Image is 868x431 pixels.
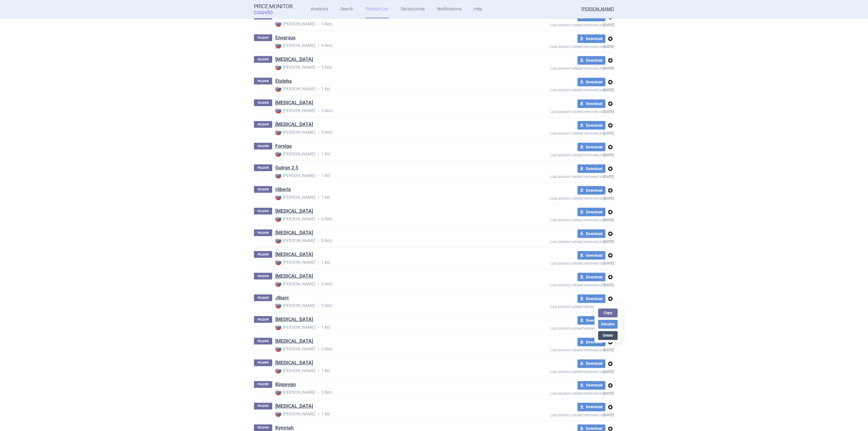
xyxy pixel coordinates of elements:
[506,281,614,287] p: Last product added/removed on
[275,281,315,287] strong: [PERSON_NAME]
[577,251,606,260] button: Download
[275,172,315,179] strong: [PERSON_NAME]
[254,273,272,280] p: FOLDER
[506,325,614,331] p: Last product added/removed on
[577,381,606,390] button: Download
[275,208,313,215] a: [MEDICAL_DATA]
[254,121,272,128] p: FOLDER
[275,100,313,106] a: [MEDICAL_DATA]
[598,320,618,329] button: Rename
[275,316,313,323] a: [MEDICAL_DATA]
[603,413,614,417] strong: [DATE]
[275,86,315,92] strong: [PERSON_NAME]
[254,316,272,323] p: FOLDER
[577,403,606,411] button: Download
[577,100,606,108] button: Download
[275,56,313,64] h1: Esbriet
[275,21,281,27] img: SK
[577,121,606,130] button: Download
[315,238,321,244] i: •
[577,273,606,281] button: Download
[603,23,614,27] strong: [DATE]
[275,172,281,179] img: SK
[275,129,506,136] p: 5 lists
[603,88,614,92] strong: [DATE]
[275,86,506,92] p: 1 list
[598,331,618,340] button: Delete
[506,411,614,417] p: Last product added/removed on
[275,251,313,258] a: [MEDICAL_DATA]
[603,391,614,396] strong: [DATE]
[603,153,614,157] strong: [DATE]
[603,131,614,136] strong: [DATE]
[275,302,315,309] strong: [PERSON_NAME]
[577,78,606,86] button: Download
[275,186,291,194] h1: Hiberix
[315,108,321,114] i: •
[506,151,614,157] p: Last product added/removed on
[275,389,315,395] strong: [PERSON_NAME]
[275,172,506,179] p: 1 list
[315,194,321,201] i: •
[603,370,614,374] strong: [DATE]
[275,295,289,301] a: Jibarc
[254,360,272,366] p: FOLDER
[275,368,506,374] p: 1 list
[275,100,313,107] h1: Ferriprox
[577,338,606,346] button: Download
[254,9,281,14] span: COGVIO
[254,230,272,236] p: FOLDER
[275,86,281,92] img: SK
[275,411,281,417] img: SK
[275,316,313,324] h1: Jinarc
[603,45,614,49] strong: [DATE]
[577,34,606,43] button: Download
[603,196,614,201] strong: [DATE]
[275,381,296,389] h1: Kinpeygo
[254,165,272,171] p: FOLDER
[275,194,281,200] img: SK
[315,259,321,266] i: •
[254,78,272,85] p: FOLDER
[275,64,315,70] strong: [PERSON_NAME]
[275,165,298,172] h1: Gutron 2,5
[275,230,313,236] a: [MEDICAL_DATA]
[603,348,614,352] strong: [DATE]
[577,295,606,303] button: Download
[275,346,315,352] strong: [PERSON_NAME]
[315,86,321,92] i: •
[254,34,272,41] p: FOLDER
[315,216,321,222] i: •
[275,368,281,374] img: SK
[275,273,313,281] h1: Intuniv
[275,281,281,287] img: SK
[315,346,321,352] i: •
[275,216,506,222] p: 6 lists
[506,390,614,396] p: Last product added/removed on
[275,78,292,86] h1: Etalpha
[577,56,606,65] button: Download
[275,368,315,374] strong: [PERSON_NAME]
[254,186,272,193] p: FOLDER
[577,165,606,173] button: Download
[315,389,321,396] i: •
[275,259,315,265] strong: [PERSON_NAME]
[275,107,506,114] p: 2 lists
[275,151,315,157] strong: [PERSON_NAME]
[577,316,606,325] button: Download
[275,346,281,352] img: SK
[254,338,272,345] p: FOLDER
[315,64,321,71] i: •
[254,251,272,258] p: FOLDER
[275,403,313,410] a: [MEDICAL_DATA]
[275,338,313,346] h1: Kesimpta
[275,143,292,150] a: Forxiga
[275,251,313,259] h1: Inlyta
[254,208,272,215] p: FOLDER
[275,194,315,200] strong: [PERSON_NAME]
[275,346,506,352] p: 2 lists
[603,66,614,71] strong: [DATE]
[315,21,321,27] i: •
[275,107,281,114] img: SK
[275,107,315,114] strong: [PERSON_NAME]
